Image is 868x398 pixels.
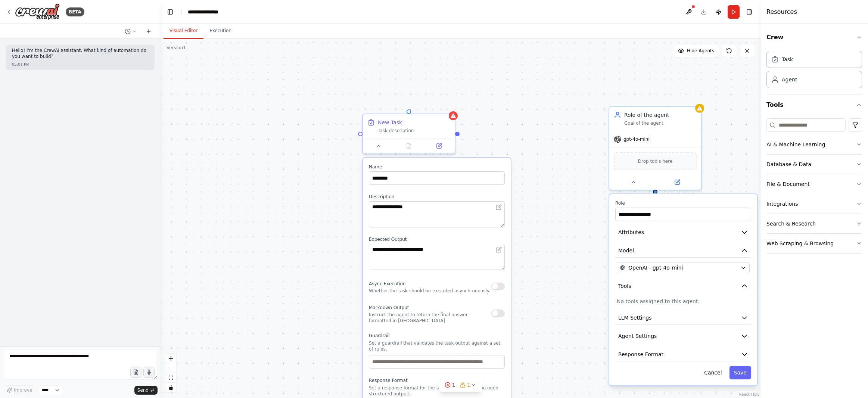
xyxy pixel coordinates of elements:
[369,385,505,397] p: Set a response format for the task. Useful when you need structured outputs.
[687,48,714,54] span: Hide Agents
[739,392,759,397] a: React Flow attribution
[369,288,490,294] p: Whether the task should be executed asynchronously.
[615,279,751,293] button: Tools
[766,141,825,148] div: AI & Machine Learning
[378,128,450,134] div: Task description
[369,194,505,200] label: Description
[766,220,816,227] div: Search & Research
[369,305,409,310] span: Markdown Output
[166,383,176,392] button: toggle interactivity
[618,314,652,321] span: LLM Settings
[618,332,657,340] span: Agent Settings
[369,312,491,324] p: Instruct the agent to return the final answer formatted in [GEOGRAPHIC_DATA]
[452,381,455,389] span: 1
[618,228,644,236] span: Attributes
[369,333,505,339] label: Guardrail
[766,48,862,94] div: Crew
[617,262,750,273] button: OpenAI - gpt-4o-mini
[12,48,149,59] p: Hello! I'm the CrewAI assistant. What kind of automation do you want to build?
[624,120,697,126] div: Goal of the agent
[766,234,862,253] button: Web Scraping & Browsing
[766,115,862,259] div: Tools
[624,111,697,119] div: Role of the agent
[615,244,751,258] button: Model
[609,106,702,190] div: Role of the agentGoal of the agentgpt-4o-miniDrop tools hereRoleAttributesModelOpenAI - gpt-4o-mi...
[766,155,862,174] button: Database & Data
[369,164,505,170] label: Name
[143,27,155,36] button: Start a new chat
[369,340,505,352] p: Set a guardrail that validates the task output against a set of rules.
[369,236,505,242] label: Expected Output
[766,194,862,214] button: Integrations
[203,23,237,39] button: Execution
[14,387,32,393] span: Improve
[615,348,751,361] button: Response Format
[766,135,862,154] button: AI & Machine Learning
[164,23,203,39] button: Visual Editor
[166,354,176,392] div: React Flow controls
[782,76,797,83] div: Agent
[615,226,751,239] button: Attributes
[766,7,797,16] h4: Resources
[165,7,175,17] button: Hide left sidebar
[66,7,84,16] div: BETA
[393,142,425,150] button: No output available
[618,351,663,358] span: Response Format
[766,161,811,168] div: Database & Data
[137,387,149,393] span: Send
[130,367,141,378] button: Upload files
[122,27,140,36] button: Switch to previous chat
[766,200,798,208] div: Integrations
[166,354,176,363] button: zoom in
[134,386,158,395] button: Send
[615,329,751,343] button: Agent Settings
[618,282,631,290] span: Tools
[15,3,60,20] img: Logo
[623,136,650,142] span: gpt-4o-mini
[700,366,726,379] button: Cancel
[166,363,176,373] button: zoom out
[143,367,155,378] button: Click to speak your automation idea
[439,378,483,392] button: 11
[673,45,719,57] button: Hide Agents
[369,281,405,286] span: Async Execution
[766,94,862,115] button: Tools
[766,27,862,48] button: Crew
[744,7,755,17] button: Hide right sidebar
[615,200,751,206] label: Role
[766,240,834,247] div: Web Scraping & Browsing
[615,311,751,325] button: LLM Settings
[617,298,750,305] p: No tools assigned to this agent.
[729,366,751,379] button: Save
[467,381,471,389] span: 1
[766,180,810,188] div: File & Document
[782,56,793,63] div: Task
[766,174,862,194] button: File & Document
[656,178,698,187] button: Open in side panel
[618,247,634,254] span: Model
[12,62,29,67] div: 05:01 PM
[638,158,673,165] span: Drop tools here
[628,264,683,271] span: OpenAI - gpt-4o-mini
[494,203,503,212] button: Open in editor
[766,214,862,233] button: Search & Research
[3,385,35,395] button: Improve
[426,142,452,150] button: Open in side panel
[378,119,402,126] div: New Task
[494,245,503,254] button: Open in editor
[167,45,186,51] div: Version 1
[166,373,176,383] button: fit view
[369,377,505,383] label: Response Format
[188,8,225,16] nav: breadcrumb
